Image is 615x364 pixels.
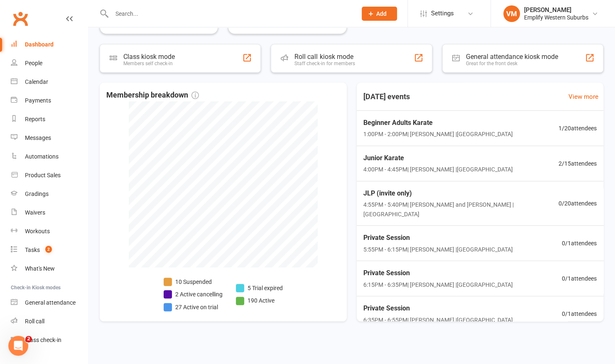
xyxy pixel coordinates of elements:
[362,7,397,21] button: Add
[11,35,88,54] a: Dashboard
[25,318,44,325] div: Roll call
[25,153,59,160] div: Automations
[25,78,48,85] div: Calendar
[524,6,588,14] div: [PERSON_NAME]
[363,200,559,219] span: 4:55PM - 5:40PM | [PERSON_NAME] and [PERSON_NAME] | [GEOGRAPHIC_DATA]
[25,41,54,48] div: Dashboard
[123,61,175,66] div: Members self check-in
[363,303,513,314] span: Private Session
[568,92,598,102] a: View more
[25,60,42,66] div: People
[11,241,88,259] a: Tasks 2
[11,73,88,91] a: Calendar
[363,268,513,278] span: Private Session
[164,303,223,312] li: 27 Active on trial
[25,191,49,197] div: Gradings
[164,290,223,299] li: 2 Active cancelling
[559,159,597,168] span: 2 / 15 attendees
[503,5,520,22] div: VM
[25,116,45,122] div: Reports
[562,239,597,248] span: 0 / 1 attendees
[11,331,88,349] a: Class kiosk mode
[524,14,588,21] div: Emplify Western Suburbs
[562,309,597,318] span: 0 / 1 attendees
[8,336,28,356] iframe: Intercom live chat
[25,247,40,253] div: Tasks
[376,10,387,17] span: Add
[11,222,88,241] a: Workouts
[11,91,88,110] a: Payments
[25,228,50,235] div: Workouts
[164,277,223,286] li: 10 Suspended
[106,89,199,101] span: Membership breakdown
[25,134,51,141] div: Messages
[11,312,88,331] a: Roll call
[559,199,597,208] span: 0 / 20 attendees
[25,265,55,272] div: What's New
[11,166,88,185] a: Product Sales
[294,61,355,66] div: Staff check-in for members
[123,53,175,61] div: Class kiosk mode
[363,232,513,243] span: Private Session
[11,259,88,278] a: What's New
[25,97,51,104] div: Payments
[25,337,61,343] div: Class check-in
[10,8,31,29] a: Clubworx
[559,124,597,133] span: 1 / 20 attendees
[11,129,88,147] a: Messages
[363,129,513,139] span: 1:00PM - 2:00PM | [PERSON_NAME] | [GEOGRAPHIC_DATA]
[466,53,558,61] div: General attendance kiosk mode
[363,315,513,325] span: 6:35PM - 6:55PM | [PERSON_NAME] | [GEOGRAPHIC_DATA]
[11,293,88,312] a: General attendance kiosk mode
[109,8,351,20] input: Search...
[357,89,417,104] h3: [DATE] events
[294,53,355,61] div: Roll call kiosk mode
[363,153,513,164] span: Junior Karate
[363,117,513,128] span: Beginner Adults Karate
[363,245,513,254] span: 5:55PM - 6:15PM | [PERSON_NAME] | [GEOGRAPHIC_DATA]
[45,246,52,253] span: 2
[25,209,45,216] div: Waivers
[11,54,88,73] a: People
[466,61,558,66] div: Great for the front desk
[11,147,88,166] a: Automations
[25,336,32,342] span: 2
[363,280,513,289] span: 6:15PM - 6:35PM | [PERSON_NAME] | [GEOGRAPHIC_DATA]
[11,203,88,222] a: Waivers
[363,188,559,199] span: JLP (invite only)
[11,110,88,129] a: Reports
[236,296,283,305] li: 190 Active
[562,274,597,283] span: 0 / 1 attendees
[431,4,454,23] span: Settings
[25,172,61,178] div: Product Sales
[236,283,283,293] li: 5 Trial expired
[363,165,513,174] span: 4:00PM - 4:45PM | [PERSON_NAME] | [GEOGRAPHIC_DATA]
[25,299,76,306] div: General attendance
[11,185,88,203] a: Gradings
